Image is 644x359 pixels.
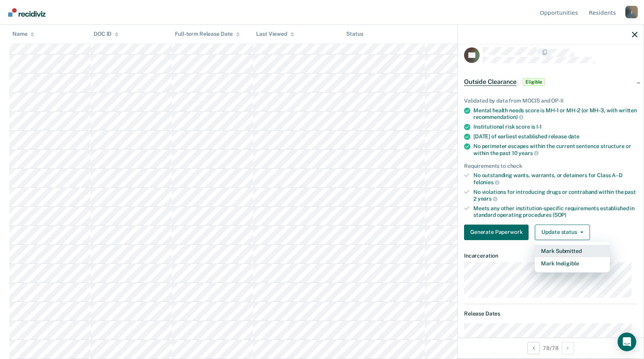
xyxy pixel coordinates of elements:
div: Dropdown Menu [535,242,610,273]
div: Name [12,31,34,38]
button: Mark Ineligible [535,257,610,270]
div: Outside ClearanceEligible [458,70,644,94]
span: (SOP) [553,212,566,218]
div: Institutional risk score is [473,124,637,130]
div: Last Viewed [256,31,294,38]
span: Outside Clearance [464,78,517,86]
dt: Incarceration [464,253,637,259]
dt: Release Dates [464,310,637,317]
span: I-1 [536,124,542,130]
div: Full-term Release Date [175,31,240,38]
div: Mental health needs score is MH-1 or MH-2 (or MH-3, with written [473,107,637,120]
button: Mark Submitted [535,245,610,257]
div: Status [346,31,363,38]
span: years [518,150,538,156]
div: 78 / 78 [458,338,644,358]
div: No outstanding wants, warrants, or detainers for Class A–D [473,172,637,185]
div: J [625,6,638,18]
span: felonies [473,179,499,185]
div: DOC ID [94,31,119,38]
div: Validated by data from MOCIS and OP-II [464,98,637,104]
button: Generate Paperwork [464,225,529,240]
div: No violations for introducing drugs or contraband within the past 2 [473,189,637,202]
span: years [478,195,497,202]
span: date [568,133,579,139]
div: Meets any other institution-specific requirements established in standard operating procedures [473,205,637,218]
div: [DATE] of earliest established release [473,133,637,140]
div: No perimeter escapes within the current sentence structure or within the past 10 [473,143,637,156]
span: recommendation) [473,114,524,120]
button: Profile dropdown button [625,6,638,18]
button: Previous Opportunity [527,342,540,354]
span: Eligible [523,78,545,86]
button: Next Opportunity [562,342,574,354]
button: Update status [535,225,590,240]
div: Open Intercom Messenger [618,333,636,351]
div: Requirements to check [464,163,637,169]
img: Recidiviz [8,8,45,17]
